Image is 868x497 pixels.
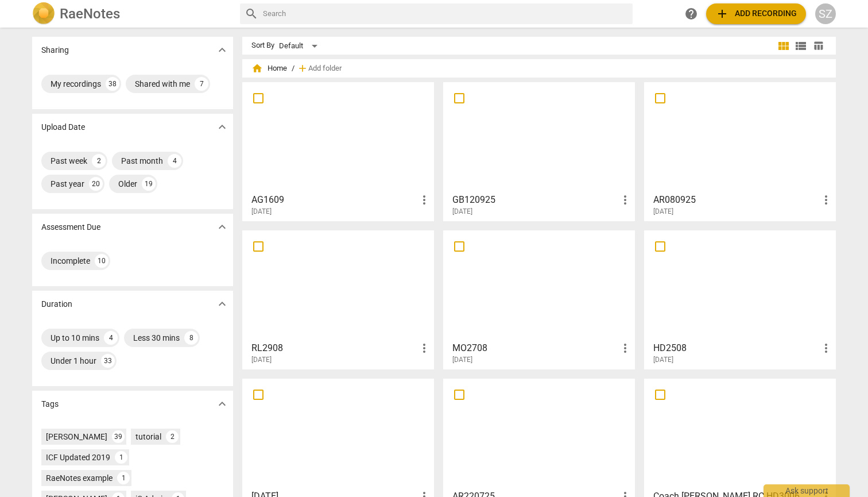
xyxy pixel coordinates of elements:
[214,41,231,59] button: Show more
[251,355,272,365] span: [DATE]
[417,341,431,355] span: more_vert
[292,64,294,73] span: /
[46,452,110,463] div: ICF Updated 2019
[142,177,156,191] div: 19
[809,37,827,55] button: Table view
[653,207,673,217] span: [DATE]
[777,39,790,53] span: view_module
[215,297,229,311] span: expand_more
[263,5,628,23] input: Search
[794,39,808,53] span: view_list
[214,295,231,313] button: Show more
[51,78,101,90] div: My recordings
[251,63,263,74] span: home
[51,255,90,267] div: Incomplete
[764,484,850,497] div: Ask support
[653,355,673,365] span: [DATE]
[813,40,824,51] span: table_chart
[46,431,107,442] div: [PERSON_NAME]
[133,332,180,344] div: Less 30 mins
[308,64,342,73] span: Add folder
[215,120,229,134] span: expand_more
[251,63,287,74] span: Home
[681,3,702,24] a: Help
[60,6,120,22] h2: RaeNotes
[297,63,308,74] span: add
[214,218,231,236] button: Show more
[112,430,125,443] div: 39
[168,154,181,168] div: 4
[46,472,113,484] div: RaeNotes example
[41,121,85,133] p: Upload Date
[648,86,832,216] a: AR080925[DATE]
[715,7,729,21] span: add
[41,221,100,233] p: Assessment Due
[653,341,819,355] h3: HD2508
[51,178,84,190] div: Past year
[246,234,430,364] a: RL2908[DATE]
[41,298,72,310] p: Duration
[251,41,274,50] div: Sort By
[452,341,618,355] h3: MO2708
[618,193,632,207] span: more_vert
[32,2,231,25] a: LogoRaeNotes
[648,234,832,364] a: HD2508[DATE]
[115,451,127,464] div: 1
[279,37,321,55] div: Default
[251,341,417,355] h3: RL2908
[417,193,431,207] span: more_vert
[245,7,258,21] span: search
[135,78,190,90] div: Shared with me
[792,37,809,55] button: List view
[106,77,119,91] div: 38
[251,207,272,217] span: [DATE]
[121,155,163,167] div: Past month
[135,431,161,442] div: tutorial
[166,430,179,443] div: 2
[819,193,833,207] span: more_vert
[92,154,106,168] div: 2
[215,220,229,234] span: expand_more
[815,3,836,24] button: SZ
[51,155,87,167] div: Past week
[706,3,806,24] button: Upload
[214,395,231,413] button: Show more
[89,177,103,191] div: 20
[653,193,819,207] h3: AR080925
[214,118,231,136] button: Show more
[452,355,472,365] span: [DATE]
[447,234,631,364] a: MO2708[DATE]
[95,254,108,268] div: 10
[41,44,69,56] p: Sharing
[447,86,631,216] a: GB120925[DATE]
[452,193,618,207] h3: GB120925
[215,397,229,411] span: expand_more
[618,341,632,355] span: more_vert
[51,355,96,367] div: Under 1 hour
[101,354,115,368] div: 33
[184,331,198,345] div: 8
[715,7,797,21] span: Add recording
[819,341,833,355] span: more_vert
[775,37,792,55] button: Tile view
[684,7,698,21] span: help
[452,207,472,217] span: [DATE]
[118,178,137,190] div: Older
[251,193,417,207] h3: AG1609
[104,331,118,345] div: 4
[117,472,130,484] div: 1
[51,332,99,344] div: Up to 10 mins
[32,2,55,25] img: Logo
[246,86,430,216] a: AG1609[DATE]
[195,77,208,91] div: 7
[215,43,229,57] span: expand_more
[41,398,59,410] p: Tags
